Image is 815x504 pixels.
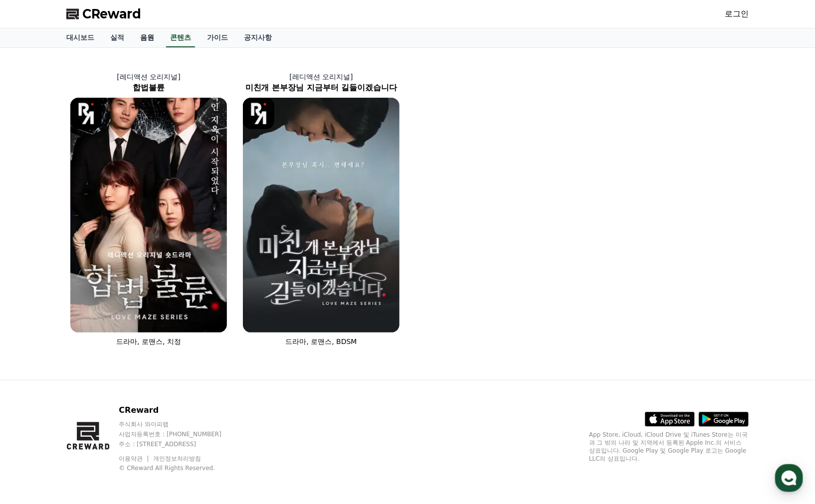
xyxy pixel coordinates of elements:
span: 드라마, 로맨스, BDSM [285,337,357,345]
a: [레디액션 오리지널] 합법불륜 합법불륜 [object Object] Logo 드라마, 로맨스, 치정 [62,64,235,354]
a: 설정 [129,316,192,341]
a: 대시보드 [58,28,102,47]
a: [레디액션 오리지널] 미친개 본부장님 지금부터 길들이겠습니다 미친개 본부장님 지금부터 길들이겠습니다 [object Object] Logo 드라마, 로맨스, BDSM [235,64,407,354]
a: 대화 [66,316,129,341]
span: 드라마, 로맨스, 치정 [116,337,181,345]
h2: 미친개 본부장님 지금부터 길들이겠습니다 [235,82,407,94]
a: CReward [66,6,141,22]
p: © CReward All Rights Reserved. [119,464,240,472]
p: CReward [119,404,240,416]
p: 주식회사 와이피랩 [119,420,240,428]
a: 로그인 [725,8,749,20]
a: 가이드 [199,28,236,47]
p: 사업자등록번호 : [PHONE_NUMBER] [119,430,240,438]
span: 홈 [31,331,37,339]
span: CReward [82,6,141,22]
p: 주소 : [STREET_ADDRESS] [119,440,240,448]
p: [레디액션 오리지널] [62,72,235,82]
a: 이용약관 [119,455,150,462]
img: 미친개 본부장님 지금부터 길들이겠습니다 [243,98,400,333]
span: 대화 [91,332,103,339]
a: 홈 [3,316,66,341]
p: [레디액션 오리지널] [235,72,407,82]
h2: 합법불륜 [62,82,235,94]
p: App Store, iCloud, iCloud Drive 및 iTunes Store는 미국과 그 밖의 나라 및 지역에서 등록된 Apple Inc.의 서비스 상표입니다. Goo... [589,431,749,463]
span: 설정 [154,331,166,339]
a: 음원 [132,28,162,47]
img: 합법불륜 [70,98,227,333]
a: 실적 [102,28,132,47]
a: 콘텐츠 [166,28,195,47]
a: 공지사항 [236,28,280,47]
img: [object Object] Logo [70,98,102,129]
img: [object Object] Logo [243,98,274,129]
a: 개인정보처리방침 [153,455,201,462]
